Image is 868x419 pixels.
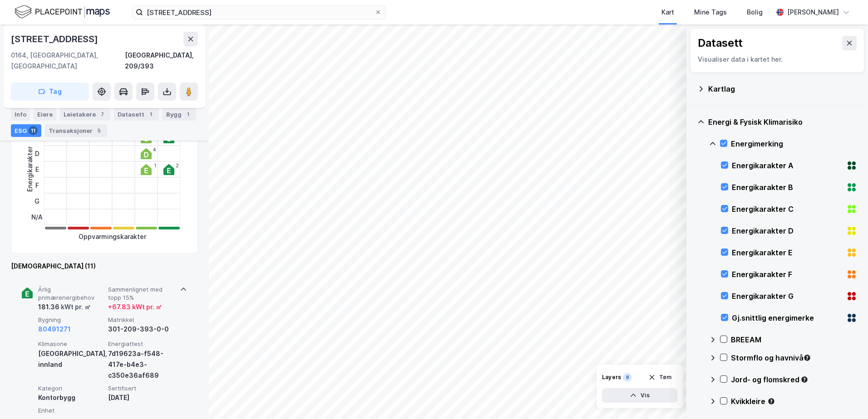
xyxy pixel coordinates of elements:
div: Energikarakter D [732,225,843,236]
button: Tøm [642,370,677,385]
div: Stormflo og havnivå [731,352,857,363]
div: Energikarakter B [732,182,843,193]
div: Visualiser data i kartet her. [698,54,857,65]
div: ESG [11,124,41,137]
div: 1 [154,163,156,168]
div: [PERSON_NAME] [787,7,839,18]
span: Energiattest [108,340,174,348]
div: N/A [31,209,43,225]
div: Energi & Fysisk Klimarisiko [708,117,857,127]
div: Kartlag [708,83,857,94]
div: Energikarakter C [732,204,843,214]
div: 2 [176,163,179,168]
button: Tag [11,83,89,101]
div: 7d19623a-f548-417e-b4e3-c350e36af689 [108,348,174,381]
div: Datasett [698,36,743,50]
div: Energimerking [731,138,857,149]
div: 301-209-393-0-0 [108,324,174,335]
div: Oppvarmingskarakter [79,231,146,242]
div: Gj.snittlig energimerke [732,312,843,323]
span: Bygning [38,316,104,324]
div: Kontorbygg [38,392,104,403]
button: Vis [602,388,677,403]
div: 8 [623,373,632,382]
div: Energikarakter A [732,160,843,171]
div: Kontrollprogram for chat [823,375,868,419]
div: [DEMOGRAPHIC_DATA] (11) [11,261,198,272]
input: Søk på adresse, matrikkel, gårdeiere, leietakere eller personer [143,5,375,19]
div: [DATE] [108,392,174,403]
div: Layers [602,374,621,381]
div: Eiere [34,108,56,121]
div: Info [11,108,30,121]
div: BREEAM [731,334,857,345]
div: 0164, [GEOGRAPHIC_DATA], [GEOGRAPHIC_DATA] [11,50,125,72]
span: Sertifisert [108,385,174,392]
div: E [31,161,43,177]
div: Tooltip anchor [803,354,811,362]
div: 5 [94,126,104,135]
span: Enhet [38,407,104,414]
div: [GEOGRAPHIC_DATA], innland [38,348,104,370]
div: + 67.83 kWt pr. ㎡ [108,302,162,312]
div: Tooltip anchor [800,375,809,384]
div: Mine Tags [694,7,727,18]
div: [GEOGRAPHIC_DATA], 209/393 [125,50,198,72]
div: 1 [183,110,192,119]
div: Energikarakter E [732,247,843,258]
div: Datasett [114,108,159,121]
div: Energikarakter F [732,269,843,280]
div: Energikarakter [25,146,35,192]
div: Kvikkleire [731,396,857,407]
div: Transaksjoner [45,124,107,137]
span: Matrikkel [108,316,174,324]
div: Jord- og flomskred [731,374,857,385]
div: 1 [146,110,155,119]
span: Sammenlignet med topp 15% [108,286,174,302]
span: Kategori [38,385,104,392]
iframe: Chat Widget [823,375,868,419]
div: 181.36 [38,302,91,312]
span: Årlig primærenergibehov [38,286,104,302]
div: 4 [153,147,156,152]
button: 80491271 [38,324,71,335]
div: Leietakere [60,108,110,121]
div: Energikarakter G [732,291,843,302]
div: D [31,146,43,161]
div: Bygg [163,108,196,121]
div: 7 [98,110,107,119]
div: [STREET_ADDRESS] [11,32,100,46]
div: Bolig [747,7,763,18]
div: kWt pr. ㎡ [59,302,91,312]
div: G [31,193,43,209]
div: F [31,177,43,193]
span: Klimasone [38,340,104,348]
img: logo.f888ab2527a4732fd821a326f86c7f29.svg [15,4,110,20]
div: Kart [661,7,674,18]
div: Tooltip anchor [767,397,775,405]
div: 11 [29,126,38,135]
